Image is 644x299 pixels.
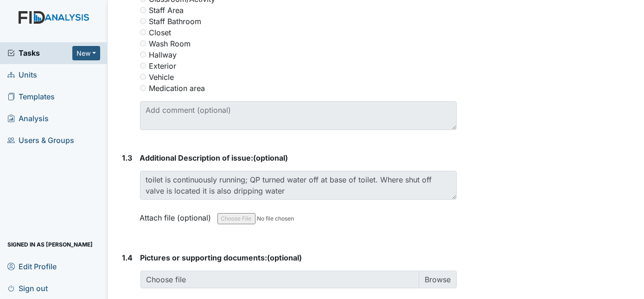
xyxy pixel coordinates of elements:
span: Signed in as [PERSON_NAME] [7,237,93,252]
span: Templates [7,90,55,104]
span: Edit Profile [7,259,57,273]
span: Units [7,68,37,82]
label: Hallway [149,49,177,60]
span: Analysis [7,111,49,126]
input: Staff Bathroom [140,18,146,24]
input: Wash Room [140,40,146,46]
strong: (optional) [140,152,457,163]
input: Medication area [140,85,146,91]
button: New [72,46,100,60]
input: Hallway [140,52,146,58]
a: Tasks [7,47,72,58]
span: Sign out [7,281,48,295]
label: Exterior [149,60,177,71]
span: Pictures or supporting documents: [140,253,268,262]
label: Closet [149,27,172,38]
label: Staff Bathroom [149,16,202,27]
textarea: toilet is continuously running; QP turned water off at base of toilet. Where shut off valve is lo... [140,171,457,200]
input: Closet [140,29,146,35]
span: Users & Groups [7,133,74,148]
span: Additional Description of issue: [140,153,254,162]
input: Exterior [140,63,146,69]
label: Staff Area [149,5,184,16]
strong: (optional) [140,252,457,263]
input: Staff Area [140,7,146,13]
input: Vehicle [140,74,146,80]
label: Wash Room [149,38,191,49]
label: Medication area [149,83,205,94]
label: Vehicle [149,71,174,83]
label: Attach file (optional) [140,207,215,223]
label: 1.3 [122,152,133,163]
label: 1.4 [122,252,133,263]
